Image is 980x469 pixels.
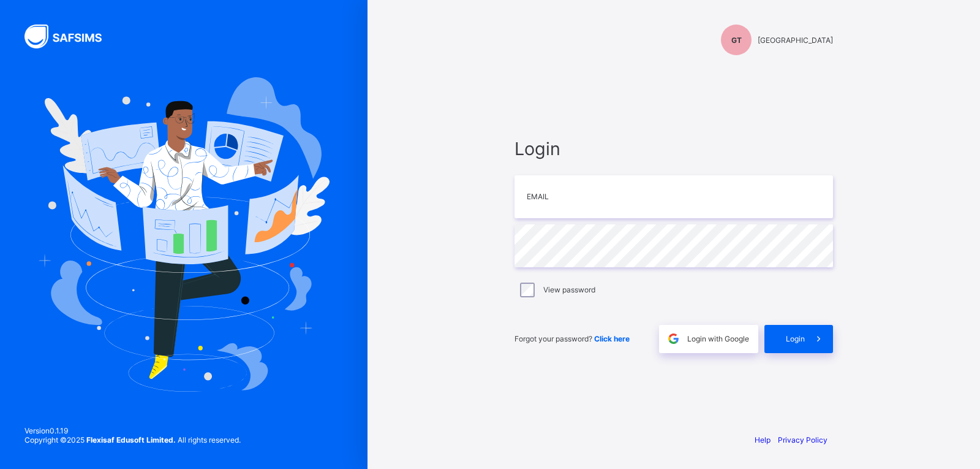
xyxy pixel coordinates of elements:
img: google.396cfc9801f0270233282035f929180a.svg [666,332,680,346]
a: Help [755,435,771,444]
label: View password [543,285,595,294]
a: Click here [594,334,630,343]
span: Version 0.1.19 [24,426,241,435]
span: Login [786,334,805,343]
span: [GEOGRAPHIC_DATA] [758,36,833,45]
span: Login with Google [687,334,749,343]
strong: Flexisaf Edusoft Limited. [86,435,176,444]
span: Copyright © 2025 All rights reserved. [24,435,241,444]
img: Hero Image [38,77,330,391]
span: Login [514,138,833,159]
a: Privacy Policy [778,435,827,444]
span: GT [731,36,742,45]
span: Forgot your password? [514,334,630,343]
img: SAFSIMS Logo [24,25,116,48]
